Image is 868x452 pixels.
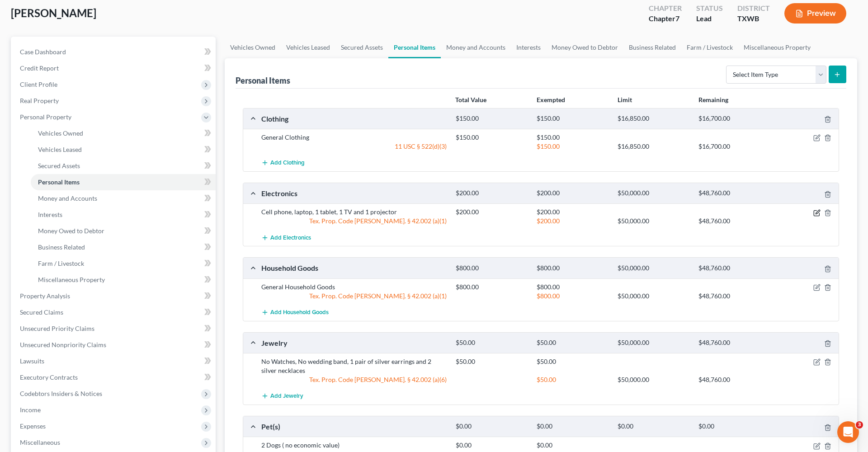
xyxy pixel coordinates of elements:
[649,14,682,24] div: Chapter
[537,96,565,104] strong: Exempted
[613,292,694,301] div: $50,000.00
[31,223,216,239] a: Money Owed to Debtor
[613,142,694,151] div: $16,850.00
[532,282,613,292] div: $800.00
[696,14,723,24] div: Lead
[31,125,216,141] a: Vehicles Owned
[675,14,679,23] span: 7
[451,264,532,273] div: $800.00
[613,114,694,123] div: $16,850.00
[532,114,613,123] div: $150.00
[257,114,451,123] div: Clothing
[31,158,216,174] a: Secured Assets
[532,189,613,198] div: $200.00
[613,422,694,431] div: $0.00
[20,325,94,332] span: Unsecured Priority Claims
[451,339,532,347] div: $50.00
[31,207,216,223] a: Interests
[451,133,532,142] div: $150.00
[856,421,863,428] span: 3
[532,207,613,217] div: $200.00
[694,217,775,226] div: $48,760.00
[694,264,775,273] div: $48,760.00
[236,75,290,86] div: Personal Items
[20,48,66,56] span: Case Dashboard
[532,422,613,431] div: $0.00
[738,37,816,58] a: Miscellaneous Property
[20,308,63,316] span: Secured Claims
[613,217,694,226] div: $50,000.00
[257,217,451,226] div: Tex. Prop. Code [PERSON_NAME]. § 42.002 (a)(1)
[532,292,613,301] div: $800.00
[694,189,775,198] div: $48,760.00
[613,339,694,347] div: $50,000.00
[20,113,71,121] span: Personal Property
[13,304,216,320] a: Secured Claims
[388,37,441,58] a: Personal Items
[694,142,775,151] div: $16,700.00
[694,422,775,431] div: $0.00
[38,259,84,267] span: Farm / Livestock
[455,96,486,104] strong: Total Value
[20,422,46,430] span: Expenses
[694,292,775,301] div: $48,760.00
[11,6,96,19] span: [PERSON_NAME]
[261,304,329,321] button: Add Household Goods
[20,438,60,446] span: Miscellaneous
[270,309,329,316] span: Add Household Goods
[20,373,78,381] span: Executory Contracts
[20,341,106,348] span: Unsecured Nonpriority Claims
[13,288,216,304] a: Property Analysis
[38,162,80,169] span: Secured Assets
[694,114,775,123] div: $16,700.00
[38,178,80,186] span: Personal Items
[261,229,311,246] button: Add Electronics
[31,141,216,158] a: Vehicles Leased
[451,114,532,123] div: $150.00
[257,422,451,431] div: Pet(s)
[649,3,682,14] div: Chapter
[257,282,451,292] div: General Household Goods
[532,375,613,384] div: $50.00
[532,339,613,347] div: $50.00
[20,292,70,300] span: Property Analysis
[31,272,216,288] a: Miscellaneous Property
[532,441,613,450] div: $0.00
[618,96,632,104] strong: Limit
[451,189,532,198] div: $200.00
[257,207,451,217] div: Cell phone, laptop, 1 tablet, 1 TV and 1 projector
[38,211,62,218] span: Interests
[694,339,775,347] div: $48,760.00
[261,388,303,405] button: Add Jewelry
[613,189,694,198] div: $50,000.00
[698,96,728,104] strong: Remaining
[451,282,532,292] div: $800.00
[532,217,613,226] div: $200.00
[13,353,216,369] a: Lawsuits
[270,393,303,400] span: Add Jewelry
[38,276,105,283] span: Miscellaneous Property
[31,239,216,255] a: Business Related
[784,3,846,24] button: Preview
[737,3,770,14] div: District
[613,375,694,384] div: $50,000.00
[257,292,451,301] div: Tex. Prop. Code [PERSON_NAME]. § 42.002 (a)(1)
[257,441,451,450] div: 2 Dogs ( no economic value)
[257,188,451,198] div: Electronics
[737,14,770,24] div: TXWB
[257,133,451,142] div: General Clothing
[13,369,216,386] a: Executory Contracts
[257,375,451,384] div: Tex. Prop. Code [PERSON_NAME]. § 42.002 (a)(6)
[31,255,216,272] a: Farm / Livestock
[20,64,59,72] span: Credit Report
[613,264,694,273] div: $50,000.00
[451,441,532,450] div: $0.00
[38,146,82,153] span: Vehicles Leased
[532,357,613,366] div: $50.00
[257,338,451,348] div: Jewelry
[13,60,216,76] a: Credit Report
[441,37,511,58] a: Money and Accounts
[13,44,216,60] a: Case Dashboard
[451,207,532,217] div: $200.00
[38,227,104,235] span: Money Owed to Debtor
